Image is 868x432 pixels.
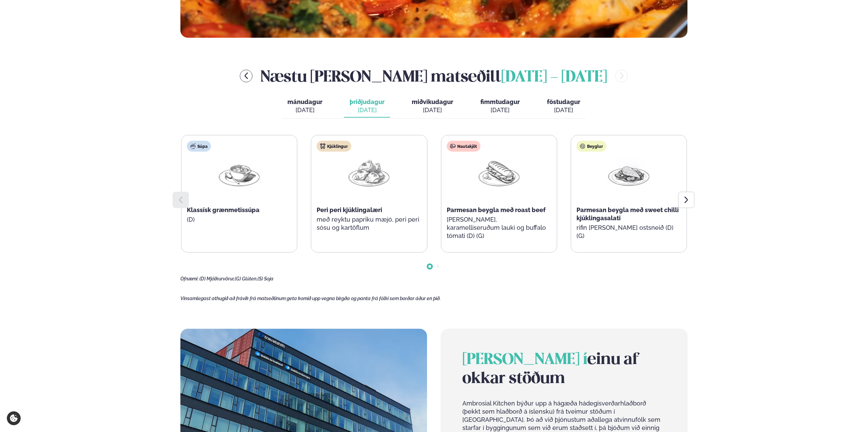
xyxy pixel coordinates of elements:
span: þriðjudagur [350,98,385,105]
span: [PERSON_NAME] í [462,352,587,367]
div: Súpa [187,141,211,152]
button: föstudagur [DATE] [542,95,586,118]
span: Peri peri kjúklingalæri [317,206,382,213]
span: [DATE] - [DATE] [501,70,607,85]
span: (D) Mjólkurvörur, [199,276,235,281]
span: (S) Soja [258,276,273,281]
span: Go to slide 2 [437,265,439,268]
span: Parmesan beygla með sweet chilli kjúklingasalati [577,206,679,222]
span: föstudagur [547,98,580,105]
div: [DATE] [350,106,385,114]
div: Nautakjöt [447,141,480,152]
span: (G) Glúten, [235,276,258,281]
div: Beyglur [577,141,606,152]
div: Kjúklingur [317,141,351,152]
img: bagle-new-16px.svg [580,143,585,149]
h2: Næstu [PERSON_NAME] matseðill [261,65,607,87]
img: Chicken-thighs.png [347,157,391,189]
h2: einu af okkar stöðum [462,350,666,388]
button: fimmtudagur [DATE] [475,95,525,118]
img: Chicken-breast.png [607,157,651,189]
div: [DATE] [412,106,453,114]
button: þriðjudagur [DATE] [344,95,390,118]
div: [DATE] [547,106,580,114]
span: fimmtudagur [480,98,520,105]
button: mánudagur [DATE] [282,95,328,118]
button: menu-btn-left [240,70,252,82]
p: (D) [187,215,291,224]
img: chicken.svg [320,143,325,149]
p: með reyktu papriku mæjó, peri peri sósu og kartöflum [317,215,421,232]
button: menu-btn-right [615,70,628,82]
span: mánudagur [287,98,322,105]
span: Parmesan beygla með roast beef [447,206,546,213]
img: beef.svg [450,143,456,149]
span: Ofnæmi: [180,276,198,281]
img: soup.svg [190,143,196,149]
img: Panini.png [477,157,521,189]
p: [PERSON_NAME], karamelliseruðum lauki og buffalo tómati (D) (G) [447,215,551,240]
button: miðvikudagur [DATE] [406,95,459,118]
p: rifin [PERSON_NAME] ostsneið (D) (G) [577,224,681,240]
img: Soup.png [217,157,261,189]
div: [DATE] [287,106,322,114]
div: [DATE] [480,106,520,114]
span: Vinsamlegast athugið að frávik frá matseðlinum geta komið upp vegna birgða og panta frá fólki sem... [180,296,441,301]
span: miðvikudagur [412,98,453,105]
span: Go to slide 1 [428,265,431,268]
span: Klassísk grænmetissúpa [187,206,260,213]
a: Cookie settings [7,411,21,425]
